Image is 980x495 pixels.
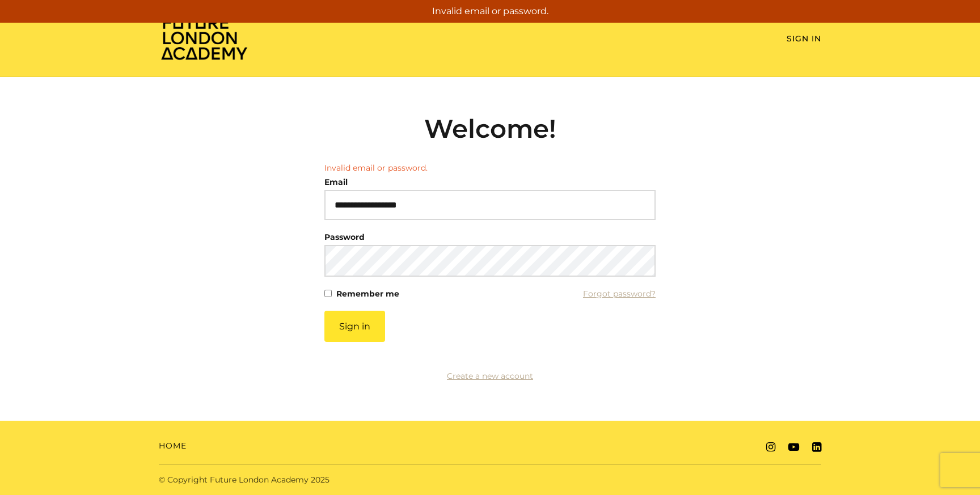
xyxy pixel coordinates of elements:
[159,440,187,452] a: Home
[787,33,821,44] a: Sign In
[324,162,656,174] li: Invalid email or password.
[5,5,975,18] p: Invalid email or password.
[159,15,250,61] img: Home Page
[447,371,533,381] a: Create a new account
[324,229,365,245] label: Password
[324,113,656,144] h2: Welcome!
[150,474,490,486] div: © Copyright Future London Academy 2025
[324,311,385,342] button: Sign in
[336,286,399,302] label: Remember me
[324,174,348,190] label: Email
[583,286,656,302] a: Forgot password?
